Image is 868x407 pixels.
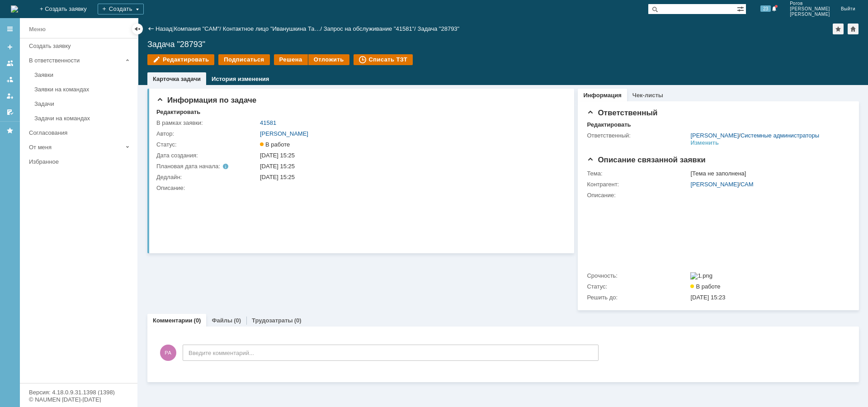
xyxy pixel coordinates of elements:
div: Редактировать [587,121,631,128]
a: Файлы [212,317,232,324]
a: Заявки на командах [31,82,136,96]
span: Описание связанной заявки [587,156,705,164]
span: В работе [260,141,290,148]
div: Описание: [587,192,847,199]
div: В ответственности [29,57,122,64]
a: Заявки [31,68,136,82]
span: Рогов [790,1,830,6]
span: В работе [690,283,720,290]
a: Назад [156,25,172,32]
div: В рамках заявки: [156,119,258,127]
div: Сделать домашней страницей [848,24,859,34]
a: Компания "САМ" [174,25,220,32]
div: (0) [294,317,302,324]
a: Перейти на домашнюю страницу [11,5,18,13]
div: Заявки на командах [34,86,132,93]
div: Ответственный: [587,132,689,139]
div: [DATE] 15:25 [260,174,561,181]
div: Версия: 4.18.0.9.31.1398 (1398) [29,389,128,395]
a: Запрос на обслуживание "41581" [324,25,415,32]
img: logo [11,5,18,13]
div: От меня [29,144,122,151]
div: / [690,132,819,139]
a: Заявки на командах [3,56,17,71]
a: Комментарии [153,317,193,324]
div: Меню [29,24,46,35]
div: / [690,181,845,188]
a: Чек-листы [632,92,663,99]
div: Статус: [587,283,689,290]
a: [PERSON_NAME] [690,132,739,139]
a: История изменения [212,76,269,82]
a: Задачи на командах [31,111,136,125]
div: Скрыть меню [132,24,143,34]
a: САМ [741,181,754,188]
div: | [172,25,174,32]
div: Срочность: [587,272,689,279]
div: Задачи [34,100,132,107]
a: Заявки в моей ответственности [3,72,17,87]
div: (0) [234,317,241,324]
span: [PERSON_NAME] [790,12,830,17]
div: Тема: [587,170,689,177]
a: Задачи [31,97,136,111]
div: Плановая дата начала: [156,163,247,170]
div: (0) [194,317,201,324]
a: Мои согласования [3,105,17,119]
div: Создать [98,4,144,14]
div: Согласования [29,129,132,136]
a: Создать заявку [3,40,17,54]
div: [DATE] 15:25 [260,163,561,170]
div: Задача "28793" [418,25,460,32]
a: 41581 [260,119,276,126]
span: Расширенный поиск [737,4,746,13]
div: Решить до: [587,294,689,301]
div: © NAUMEN [DATE]-[DATE] [29,397,128,402]
span: РА [160,345,176,361]
span: 23 [760,5,771,12]
div: Избранное [29,158,122,165]
div: Редактировать [156,109,200,116]
div: Задачи на командах [34,115,132,122]
div: Контрагент: [587,181,689,188]
span: [PERSON_NAME] [790,6,830,12]
a: Трудозатраты [252,317,293,324]
div: [DATE] 15:25 [260,152,561,159]
div: / [174,25,223,32]
div: Задача "28793" [147,40,859,49]
a: Карточка задачи [153,76,201,82]
div: Статус: [156,141,258,148]
div: [Тема не заполнена] [690,170,845,177]
a: Создать заявку [25,39,136,53]
span: Информация по задаче [156,96,256,104]
a: Системные администраторы [741,132,819,139]
div: Добавить в избранное [833,24,844,34]
div: / [324,25,418,32]
div: Дата создания: [156,152,258,159]
span: Ответственный [587,109,657,117]
a: [PERSON_NAME] [260,130,308,137]
a: Мои заявки [3,89,17,103]
span: [DATE] 15:23 [690,294,725,301]
a: [PERSON_NAME] [690,181,739,188]
div: / [223,25,324,32]
div: Описание: [156,185,563,192]
div: Дедлайн: [156,174,258,181]
a: Контактное лицо "Иванушкина Та… [223,25,321,32]
div: Изменить [690,139,719,147]
a: Согласования [25,126,136,140]
div: Автор: [156,130,258,137]
a: Информация [583,92,621,99]
div: Создать заявку [29,43,132,49]
img: 1.png [690,272,712,279]
div: Заявки [34,71,132,78]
